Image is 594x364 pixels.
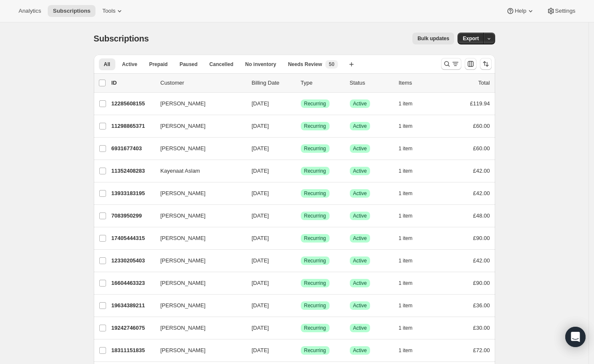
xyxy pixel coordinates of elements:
[112,279,154,287] p: 16604463323
[515,8,526,14] span: Help
[252,79,294,87] p: Billing Date
[161,189,206,198] span: [PERSON_NAME]
[473,235,490,241] span: £90.00
[252,212,269,219] span: [DATE]
[399,168,413,174] span: 1 item
[304,168,326,174] span: Recurring
[210,61,234,68] span: Cancelled
[399,300,422,312] button: 1 item
[161,346,206,355] span: [PERSON_NAME]
[155,97,240,110] button: [PERSON_NAME]
[252,235,269,241] span: [DATE]
[473,190,490,196] span: £42.00
[353,123,367,130] span: Active
[252,168,269,174] span: [DATE]
[565,327,586,347] div: Open Intercom Messenger
[155,276,240,290] button: [PERSON_NAME]
[399,322,422,334] button: 1 item
[470,100,490,107] span: £119.94
[399,235,413,242] span: 1 item
[353,190,367,197] span: Active
[161,324,206,332] span: [PERSON_NAME]
[417,35,449,42] span: Bulk updates
[161,212,206,220] span: [PERSON_NAME]
[399,79,441,87] div: Items
[112,143,490,154] div: 6931677403[PERSON_NAME][DATE]SuccessRecurringSuccessActive1 item£60.00
[252,145,269,152] span: [DATE]
[112,167,154,175] p: 11352408283
[161,256,206,265] span: [PERSON_NAME]
[329,61,334,68] span: 50
[161,122,206,130] span: [PERSON_NAME]
[473,347,490,353] span: £72.00
[353,280,367,287] span: Active
[412,33,454,44] button: Bulk updates
[463,35,479,42] span: Export
[112,79,154,87] p: ID
[399,98,422,110] button: 1 item
[399,232,422,244] button: 1 item
[149,61,168,68] span: Prepaid
[252,347,269,353] span: [DATE]
[112,324,154,332] p: 19242746075
[19,8,41,14] span: Analytics
[288,61,322,68] span: Needs Review
[252,302,269,309] span: [DATE]
[399,165,422,177] button: 1 item
[155,232,240,245] button: [PERSON_NAME]
[252,123,269,129] span: [DATE]
[304,100,326,107] span: Recurring
[112,210,490,222] div: 7083950299[PERSON_NAME][DATE]SuccessRecurringSuccessActive1 item£48.00
[180,61,198,68] span: Paused
[542,5,580,17] button: Settings
[304,123,326,130] span: Recurring
[473,325,490,331] span: £30.00
[161,234,206,243] span: [PERSON_NAME]
[353,257,367,264] span: Active
[350,79,392,87] p: Status
[252,190,269,196] span: [DATE]
[399,345,422,356] button: 1 item
[399,210,422,222] button: 1 item
[48,5,95,17] button: Subscriptions
[399,123,413,130] span: 1 item
[473,257,490,264] span: £42.00
[301,79,343,87] div: Type
[94,34,149,43] span: Subscriptions
[112,301,154,310] p: 19634389211
[112,122,154,130] p: 11298865371
[399,188,422,199] button: 1 item
[473,145,490,152] span: £60.00
[112,212,154,220] p: 7083950299
[304,347,326,354] span: Recurring
[304,235,326,242] span: Recurring
[155,209,240,223] button: [PERSON_NAME]
[112,322,490,334] div: 19242746075[PERSON_NAME][DATE]SuccessRecurringSuccessActive1 item£30.00
[555,8,575,14] span: Settings
[155,119,240,133] button: [PERSON_NAME]
[304,257,326,264] span: Recurring
[53,8,90,14] span: Subscriptions
[501,5,540,17] button: Help
[465,58,477,70] button: Customize table column order and visibility
[473,123,490,129] span: £60.00
[112,99,154,108] p: 12285608155
[353,302,367,309] span: Active
[252,257,269,264] span: [DATE]
[112,346,154,355] p: 18311151835
[112,277,490,289] div: 16604463323[PERSON_NAME][DATE]SuccessRecurringSuccessActive1 item£90.00
[112,144,154,153] p: 6931677403
[399,255,422,267] button: 1 item
[304,280,326,287] span: Recurring
[353,212,367,219] span: Active
[112,189,154,198] p: 13933183195
[353,347,367,354] span: Active
[399,145,413,152] span: 1 item
[304,302,326,309] span: Recurring
[155,321,240,335] button: [PERSON_NAME]
[104,61,110,68] span: All
[14,5,46,17] button: Analytics
[399,257,413,264] span: 1 item
[399,280,413,287] span: 1 item
[399,302,413,309] span: 1 item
